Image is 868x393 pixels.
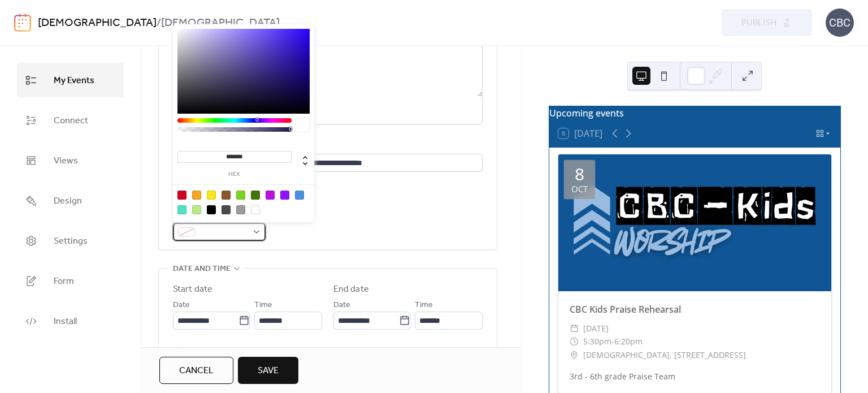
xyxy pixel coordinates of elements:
span: Settings [54,232,88,250]
button: Save [238,357,298,384]
span: Time [254,299,272,312]
div: Location [173,139,480,152]
span: - [611,335,614,348]
button: Cancel [159,357,233,384]
span: Time [415,299,433,312]
div: #4A90E2 [295,191,304,200]
span: Design [54,192,82,210]
span: Views [54,152,78,170]
div: #417505 [251,191,260,200]
a: Design [17,183,124,218]
label: hex [177,171,292,178]
a: Views [17,143,124,178]
div: #B8E986 [192,205,201,214]
div: 3rd - 6th grade Praise Team [558,370,831,382]
div: 8 [575,166,584,183]
span: Save [258,364,279,378]
span: [DATE] [583,322,609,335]
div: End date [333,283,369,296]
span: All day [186,344,209,357]
span: [DEMOGRAPHIC_DATA], [STREET_ADDRESS] [583,348,746,362]
span: Date and time [173,262,231,276]
div: #8B572A [222,191,231,200]
div: #F5A623 [192,191,201,200]
span: Date [333,299,350,312]
div: Upcoming events [549,106,840,120]
span: Install [54,313,77,330]
div: #7ED321 [236,191,245,200]
b: [DEMOGRAPHIC_DATA] [161,12,280,34]
a: [DEMOGRAPHIC_DATA] [38,12,157,34]
div: #000000 [207,205,216,214]
a: My Events [17,63,124,97]
span: Form [54,273,74,290]
div: #9013FE [280,191,289,200]
div: ​ [570,322,579,335]
div: Start date [173,283,212,296]
a: Install [17,304,124,338]
div: #D0021B [177,191,186,200]
div: #9B9B9B [236,205,245,214]
div: #F8E71C [207,191,216,200]
div: ​ [570,348,579,362]
span: Date [173,299,190,312]
span: Cancel [179,364,214,378]
a: Settings [17,223,124,258]
img: logo [14,14,31,32]
div: CBC Kids Praise Rehearsal [558,303,831,316]
div: #4A4A4A [222,205,231,214]
div: CBC [826,8,854,37]
b: / [157,12,161,34]
div: ​ [570,335,579,348]
div: #BD10E0 [266,191,275,200]
span: 5:30pm [583,335,611,348]
div: #FFFFFF [251,205,260,214]
span: 6:20pm [614,335,643,348]
span: Connect [54,112,88,129]
div: Oct [571,185,588,193]
div: #50E3C2 [177,205,186,214]
a: Connect [17,103,124,137]
a: Form [17,264,124,298]
span: My Events [54,72,94,89]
